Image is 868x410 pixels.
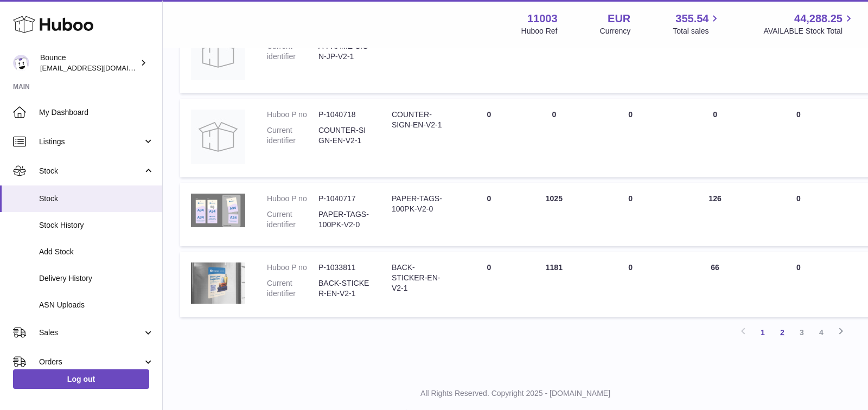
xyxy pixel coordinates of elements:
span: Delivery History [39,273,154,284]
a: 4 [812,323,831,342]
dd: P-1040717 [318,194,370,204]
td: 0 [456,252,521,317]
td: 0 [674,99,756,177]
strong: EUR [608,11,630,26]
td: 0 [456,183,521,246]
img: product image [191,194,245,227]
td: 66 [674,252,756,317]
a: 44,288.25 AVAILABLE Stock Total [763,11,855,36]
span: Orders [39,357,143,367]
strong: 11003 [527,11,558,26]
dt: Huboo P no [267,110,318,120]
dd: BACK-STICKER-EN-V2-1 [318,278,370,299]
span: Total sales [673,26,721,36]
span: 0 [796,263,801,272]
div: COUNTER-SIGN-EN-V2-1 [392,110,445,130]
dd: A-FRAME-SIGN-JP-V2-1 [318,41,370,62]
span: [EMAIL_ADDRESS][DOMAIN_NAME] [40,63,159,72]
td: 126 [674,183,756,246]
div: Bounce [40,53,138,73]
img: product image [191,262,245,304]
td: 0 [456,99,521,177]
div: BACK-STICKER-EN-V2-1 [392,262,445,293]
span: 355.54 [675,11,709,26]
td: 1181 [521,252,586,317]
a: Log out [13,369,149,389]
span: Listings [39,137,143,147]
a: 1 [753,323,773,342]
span: Stock [39,194,154,204]
p: All Rights Reserved. Copyright 2025 - [DOMAIN_NAME] [171,388,859,399]
td: 0 [521,15,586,93]
td: 1025 [521,183,586,246]
td: 0 [586,15,674,93]
span: Sales [39,328,143,338]
a: 355.54 Total sales [673,11,721,36]
span: AVAILABLE Stock Total [763,26,855,36]
span: 44,288.25 [794,11,843,26]
td: 0 [586,99,674,177]
dt: Current identifier [267,125,318,146]
td: 0 [586,252,674,317]
dt: Current identifier [267,209,318,230]
div: Huboo Ref [521,26,558,36]
span: Stock History [39,220,154,230]
dt: Huboo P no [267,194,318,204]
span: Add Stock [39,247,154,257]
dd: COUNTER-SIGN-EN-V2-1 [318,125,370,146]
span: My Dashboard [39,107,154,118]
img: collateral@usebounce.com [13,55,29,71]
dd: P-1040718 [318,110,370,120]
div: PAPER-TAGS-100PK-V2-0 [392,194,445,214]
dd: P-1033811 [318,262,370,273]
td: 0 [521,99,586,177]
dt: Current identifier [267,41,318,62]
a: 3 [792,323,812,342]
span: ASN Uploads [39,300,154,310]
a: 2 [773,323,792,342]
img: product image [191,110,245,164]
td: 0 [674,15,756,93]
span: Stock [39,166,143,176]
span: 0 [796,110,801,119]
dt: Huboo P no [267,262,318,273]
td: 0 [586,183,674,246]
img: product image [191,25,245,80]
span: 0 [796,194,801,203]
td: 0 [456,15,521,93]
div: Currency [600,26,631,36]
dt: Current identifier [267,278,318,299]
dd: PAPER-TAGS-100PK-V2-0 [318,209,370,230]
